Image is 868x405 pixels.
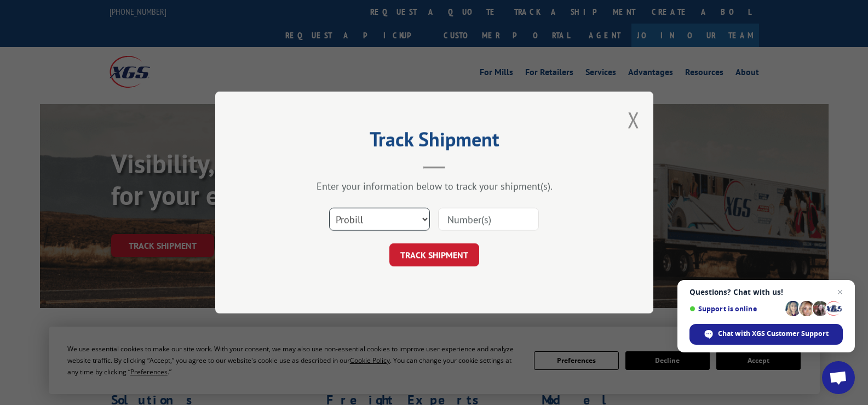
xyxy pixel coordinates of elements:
[689,305,781,313] span: Support is online
[718,329,829,339] span: Chat with XGS Customer Support
[270,132,599,152] h2: Track Shipment
[628,105,640,134] button: Close modal
[833,286,847,299] span: Close chat
[822,361,855,394] div: Open chat
[389,243,479,266] button: TRACK SHIPMENT
[438,208,539,231] input: Number(s)
[689,288,843,296] span: Questions? Chat with us!
[270,180,599,192] div: Enter your information below to track your shipment(s).
[689,324,843,345] div: Chat with XGS Customer Support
